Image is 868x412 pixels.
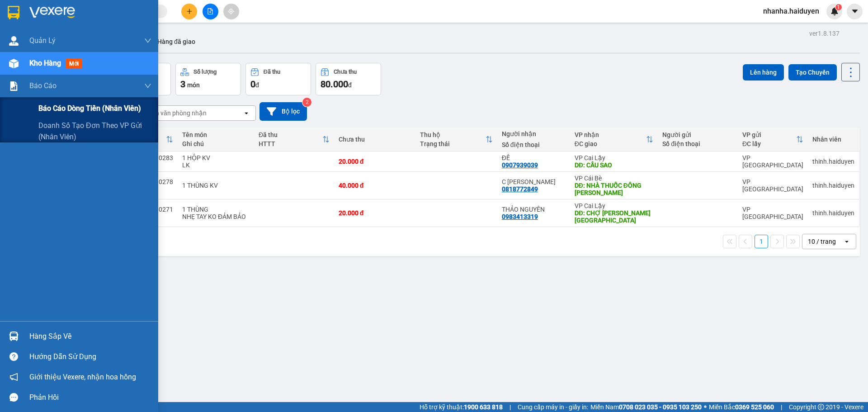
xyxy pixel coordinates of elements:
span: 3 [180,79,185,90]
th: Toggle SortBy [738,128,808,152]
span: message [9,393,18,402]
strong: 0708 023 035 - 0935 103 250 [619,403,702,411]
button: Bộ lọc [259,102,307,121]
div: 0818772849 [502,185,538,193]
button: Chưa thu80.000đ [316,63,381,95]
div: 0907939039 [502,161,538,169]
div: 0983413319 [502,213,538,220]
div: 20.000 đ [339,209,411,217]
div: THẢO NGUYÊN [502,206,566,213]
span: question-circle [9,352,18,361]
button: 1 [755,235,768,248]
div: thinh.haiduyen [812,209,854,217]
div: Số điện thoại [662,140,733,147]
button: aim [223,4,239,19]
button: file-add [203,4,218,19]
img: solution-icon [9,81,19,91]
span: Hỗ trợ kỹ thuật: [420,402,503,412]
span: Báo cáo [29,80,57,91]
div: 40.000 đ [339,182,411,189]
div: Đã thu [264,69,280,75]
span: | [781,402,782,412]
div: Chưa thu [334,69,357,75]
span: Báo cáo dòng tiền (nhân viên) [38,103,141,114]
span: 1 [837,4,840,10]
div: 10 / trang [808,237,836,246]
div: Người gửi [662,131,733,138]
sup: 1 [835,4,842,10]
div: VP [GEOGRAPHIC_DATA] [742,206,803,220]
div: Số lượng [193,69,217,75]
div: VP gửi [742,131,796,138]
div: Người nhận [502,130,566,137]
button: caret-down [847,4,863,19]
div: VP Cai Lậy [575,202,654,209]
div: Đã thu [259,131,322,138]
div: DĐ: CHỢ THUỘC NHIÊU [575,209,654,224]
span: down [144,37,151,44]
div: ver 1.8.137 [809,28,840,38]
span: file-add [207,8,213,14]
div: DĐ: NHÀ THUỐC ĐÔNG BÌNH [575,182,654,196]
div: Trạng thái [420,140,486,147]
div: HTTT [259,140,322,147]
span: nhanha.haiduyen [756,5,826,17]
div: 20.000 đ [339,158,411,165]
sup: 2 [302,98,311,107]
span: Miền Bắc [709,402,774,412]
div: Phản hồi [29,391,151,404]
th: Toggle SortBy [570,128,658,152]
div: Hàng sắp về [29,330,151,343]
img: warehouse-icon [9,36,19,46]
span: 0 [250,79,255,90]
span: ⚪️ [704,405,707,409]
div: 1 THÙNG KV [182,182,250,189]
div: VP Cái Bè [575,175,654,182]
div: 1 THÙNG [182,206,250,213]
div: Tên món [182,131,250,138]
span: aim [228,8,234,14]
div: NHẸ TAY KO ĐẢM BẢO [182,213,250,220]
div: Nhân viên [812,136,854,143]
div: VP [GEOGRAPHIC_DATA] [742,178,803,193]
div: ĐC giao [575,140,646,147]
div: Số điện thoại [502,141,566,148]
span: Quản Lý [29,35,56,46]
span: caret-down [851,7,859,15]
div: Ghi chú [182,140,250,147]
button: Lên hàng [743,64,784,81]
span: Miền Nam [590,402,702,412]
svg: open [243,109,250,117]
button: Số lượng3món [175,63,241,95]
div: thinh.haiduyen [812,182,854,189]
svg: open [843,238,850,245]
th: Toggle SortBy [415,128,497,152]
div: DĐ: CẦU SAO [575,161,654,169]
span: đ [348,81,352,89]
span: món [187,81,200,89]
span: Giới thiệu Vexere, nhận hoa hồng [29,371,136,383]
strong: 1900 633 818 [464,403,503,411]
div: C NHÂN [502,178,566,185]
div: VP nhận [575,131,646,138]
div: Thu hộ [420,131,486,138]
div: LK [182,161,250,169]
img: warehouse-icon [9,59,19,68]
img: icon-new-feature [830,7,839,15]
div: ĐỀ [502,154,566,161]
span: plus [186,8,193,14]
div: Chọn văn phòng nhận [144,109,207,118]
img: logo-vxr [8,6,19,19]
strong: 0369 525 060 [735,403,774,411]
span: down [144,82,151,90]
div: Hướng dẫn sử dụng [29,350,151,364]
span: copyright [818,404,824,410]
div: 1 HỘP KV [182,154,250,161]
span: notification [9,373,18,381]
div: thinh.haiduyen [812,158,854,165]
th: Toggle SortBy [254,128,334,152]
span: Kho hàng [29,59,61,67]
button: Đã thu0đ [245,63,311,95]
span: Doanh số tạo đơn theo VP gửi (nhân viên) [38,120,151,142]
button: Tạo Chuyến [788,64,837,81]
